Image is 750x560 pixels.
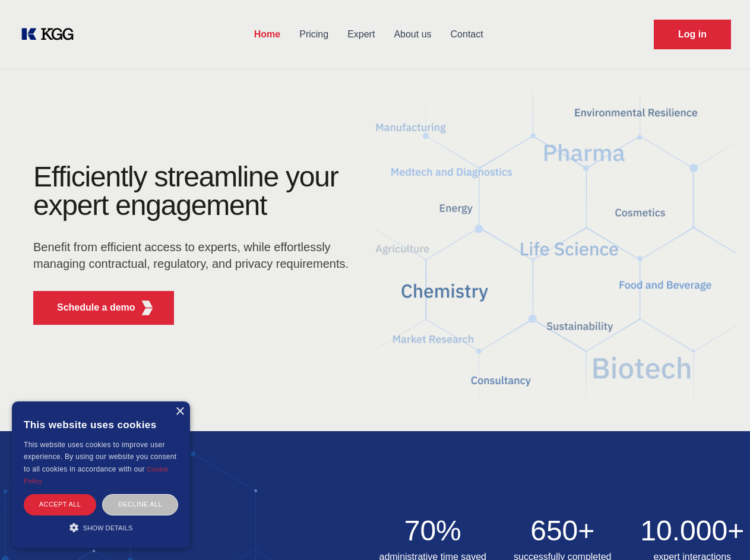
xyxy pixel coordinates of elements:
h2: 650+ [505,517,621,545]
div: Accept all [24,494,96,515]
p: Schedule a demo [57,300,135,315]
img: KGG Fifth Element RED [375,77,736,419]
a: Expert [338,19,384,50]
p: Benefit from efficient access to experts, while effortlessly managing contractual, regulatory, an... [33,239,356,272]
a: Request Demo [654,20,731,49]
a: KOL Knowledge Platform: Talk to Key External Experts (KEE) [19,25,83,44]
span: Show details [83,524,133,531]
div: Close [175,407,184,416]
div: Decline all [102,494,178,515]
span: This website uses cookies to improve user experience. By using our website you consent to all coo... [24,441,176,473]
h2: 70% [375,517,491,545]
img: KGG Fifth Element RED [140,300,154,315]
a: Home [245,19,290,50]
a: Pricing [290,19,338,50]
h1: Efficiently streamline your expert engagement [33,163,356,220]
div: This website uses cookies [24,410,178,439]
a: About us [384,19,441,50]
a: Cookie Policy [24,466,169,485]
div: Show details [24,521,178,533]
button: Schedule a demoKGG Fifth Element RED [33,291,174,325]
a: Contact [441,19,493,50]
